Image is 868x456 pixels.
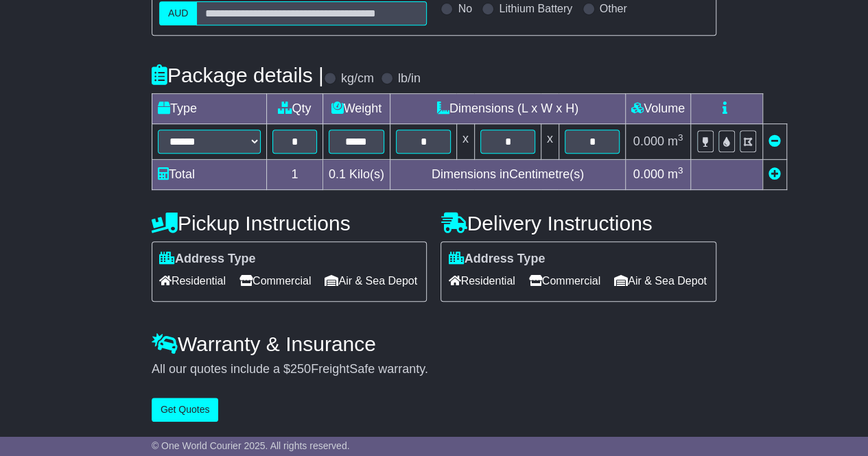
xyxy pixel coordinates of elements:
td: Volume [625,94,690,124]
td: Dimensions (L x W x H) [390,94,625,124]
td: Qty [266,94,322,124]
span: Air & Sea Depot [614,270,707,291]
sup: 3 [678,165,683,176]
label: Address Type [448,252,545,267]
span: m [668,167,683,181]
span: Residential [448,270,515,291]
a: Remove this item [769,134,781,148]
span: 0.000 [633,134,664,148]
span: 250 [290,362,311,376]
span: 0.000 [633,167,664,181]
label: No [458,2,471,15]
h4: Package details | [152,64,324,86]
label: Lithium Battery [499,2,572,15]
span: Air & Sea Depot [325,270,417,291]
td: 1 [266,160,322,190]
label: AUD [159,1,198,25]
label: Address Type [159,252,256,267]
a: Add new item [769,167,781,181]
td: Dimensions in Centimetre(s) [390,160,625,190]
span: 0.1 [329,167,346,181]
span: Commercial [239,270,311,291]
span: Commercial [529,270,600,291]
sup: 3 [678,132,683,143]
td: x [541,124,559,160]
button: Get Quotes [152,398,219,422]
label: lb/in [398,71,421,86]
td: x [456,124,474,160]
h4: Delivery Instructions [441,212,716,235]
span: Residential [159,270,226,291]
td: Total [152,160,266,190]
h4: Pickup Instructions [152,212,427,235]
label: kg/cm [341,71,374,86]
span: © One World Courier 2025. All rights reserved. [152,440,350,451]
label: Other [600,2,627,15]
h4: Warranty & Insurance [152,333,716,355]
span: m [668,134,683,148]
div: All our quotes include a $ FreightSafe warranty. [152,362,716,377]
td: Kilo(s) [322,160,390,190]
td: Type [152,94,266,124]
td: Weight [322,94,390,124]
